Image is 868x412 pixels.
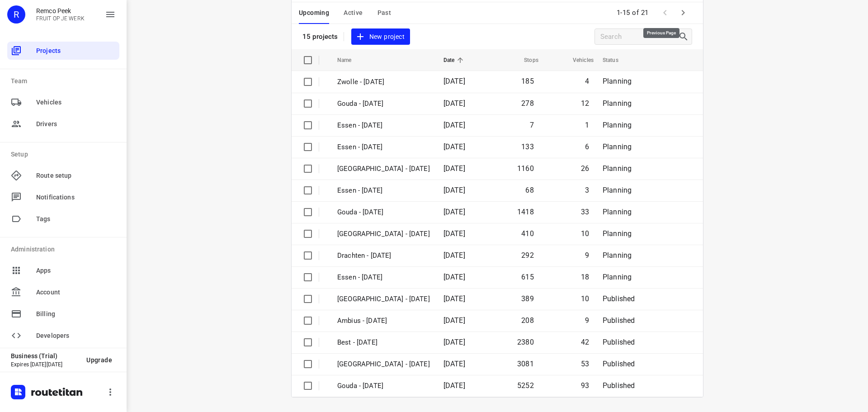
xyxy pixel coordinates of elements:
span: [DATE] [443,273,465,281]
span: Planning [603,251,632,260]
input: Search projects [600,30,678,44]
span: Planning [603,164,632,173]
span: [DATE] [443,99,465,108]
p: Remco Peek [36,7,85,14]
span: Vehicles [561,55,594,66]
span: 68 [525,186,533,194]
span: Tags [36,214,116,224]
span: Planning [603,273,632,281]
p: [GEOGRAPHIC_DATA] - [DATE] [337,294,430,304]
p: Zwolle - Friday [337,77,430,87]
div: Apps [7,261,119,279]
span: 10 [581,294,589,303]
div: Route setup [7,166,119,185]
p: Expires [DATE][DATE] [11,361,79,368]
p: FRUIT OP JE WERK [36,15,85,22]
div: Projects [7,42,119,60]
div: Developers [7,327,119,345]
span: 18 [581,273,589,281]
span: Active [344,7,363,19]
span: 2380 [517,338,534,346]
span: 12 [581,99,589,108]
span: 6 [585,142,589,151]
p: Best - [DATE] [337,337,430,348]
span: [DATE] [443,164,465,173]
span: Published [603,360,635,368]
div: Drivers [7,115,119,133]
span: Notifications [36,193,116,202]
span: 615 [521,273,534,281]
span: Projects [36,46,116,56]
span: 208 [521,316,534,325]
p: Essen - Wednesday [337,142,430,152]
span: 1418 [517,208,534,216]
span: Upgrade [86,356,112,364]
span: Status [603,55,630,66]
span: [DATE] [443,121,465,129]
span: Past [377,7,392,19]
span: 133 [521,142,534,151]
p: Setup [11,150,119,159]
span: 93 [581,381,589,390]
p: Essen - Friday [337,120,430,131]
span: [DATE] [443,251,465,260]
span: 292 [521,251,534,260]
p: [GEOGRAPHIC_DATA] - [DATE] [337,359,430,369]
span: Planning [603,77,632,85]
div: R [7,5,25,24]
div: Notifications [7,188,119,206]
span: [DATE] [443,208,465,216]
div: Account [7,283,119,301]
span: Planning [603,142,632,151]
span: 1-15 of 21 [613,3,652,23]
p: Gouda - Tuesday [337,207,430,218]
p: 15 projects [302,33,338,41]
span: Developers [36,331,116,341]
span: [DATE] [443,294,465,303]
p: Essen - Tuesday [337,185,430,196]
span: 1 [585,121,589,129]
div: Search [678,31,692,42]
button: New project [351,28,410,45]
span: 4 [585,77,589,85]
span: 10 [581,229,589,238]
div: Billing [7,305,119,323]
span: 9 [585,251,589,260]
span: Published [603,338,635,346]
span: [DATE] [443,142,465,151]
p: Drachten - Tuesday [337,251,430,261]
div: Vehicles [7,93,119,111]
span: Planning [603,229,632,238]
p: Team [11,76,119,86]
span: Upcoming [299,7,329,19]
span: Next Page [674,4,692,22]
span: 3 [585,186,589,194]
span: Drivers [36,119,116,129]
span: 278 [521,99,534,108]
span: Date [443,55,467,66]
span: Published [603,381,635,390]
span: [DATE] [443,186,465,194]
span: 26 [581,164,589,173]
p: Business (Trial) [11,352,79,360]
p: Essen - [DATE] [337,272,430,283]
span: 53 [581,360,589,368]
span: 185 [521,77,534,85]
span: [DATE] [443,360,465,368]
span: 3081 [517,360,534,368]
span: Apps [36,266,116,275]
span: 33 [581,208,589,216]
span: [DATE] [443,316,465,325]
span: Billing [36,309,116,319]
span: 5252 [517,381,534,390]
span: New project [357,31,405,43]
span: Name [337,55,363,66]
p: Zwolle - Wednesday [337,164,430,174]
p: Gouda - Friday [337,99,430,109]
p: Gouda - [DATE] [337,381,430,391]
span: [DATE] [443,229,465,238]
span: 7 [530,121,534,129]
span: Planning [603,186,632,194]
span: 410 [521,229,534,238]
span: Planning [603,99,632,108]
